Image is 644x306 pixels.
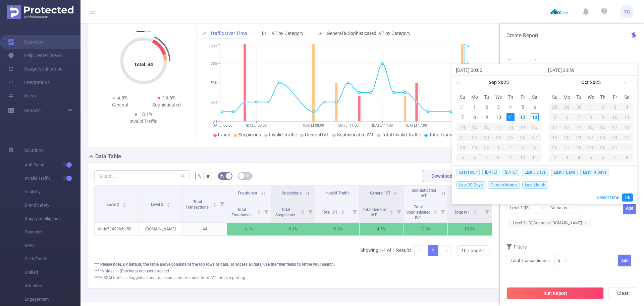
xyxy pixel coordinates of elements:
td: October 20, 2025 [561,132,573,142]
span: % [198,173,201,179]
span: Total Transactions [429,132,468,137]
div: 3 [561,154,573,162]
div: 25 [504,133,517,141]
span: We [585,94,597,100]
td: October 16, 2025 [597,122,609,132]
span: Passport [25,225,80,239]
th: Tue [481,92,493,102]
span: Anti-Fraud [25,158,80,172]
td: October 28, 2025 [573,142,585,152]
th: Fri [609,92,621,102]
span: Current Month [488,181,520,189]
div: 31 [609,143,621,151]
span: Sa [529,94,541,100]
a: Reports [24,104,41,117]
span: Th [597,94,609,100]
a: Usage Notification [8,62,63,76]
div: 6 [597,154,609,162]
span: Click Fraud [25,252,80,266]
span: Last 14 Days [580,169,609,176]
td: September 7, 2025 [457,112,469,122]
button: 2 [146,31,151,32]
span: Su [549,94,561,100]
tspan: 100% [209,44,217,49]
td: October 18, 2025 [621,122,633,132]
tspan: [DATE] 14:00 [372,123,393,128]
div: 2 [597,103,609,111]
td: October 10, 2025 [517,152,529,163]
div: Contains [550,203,572,214]
img: Protected Media [7,5,73,19]
td: September 6, 2025 [529,102,541,112]
button: Add [618,255,631,266]
span: [DATE] [482,169,499,176]
div: 24 [493,133,505,141]
button: Add [623,202,636,214]
i: icon: bg-colors [220,174,224,178]
span: General & Sophisticated IVT by Category [327,31,411,36]
th: Fri [517,92,529,102]
td: October 6, 2025 [469,152,481,163]
i: icon: down [564,259,568,263]
td: September 4, 2025 [504,102,517,112]
td: October 7, 2025 [481,152,493,163]
td: October 5, 2025 [549,112,561,122]
div: 16 [597,123,609,131]
td: September 11, 2025 [504,112,517,122]
th: Sun [549,92,561,102]
div: 15 [469,123,481,131]
span: # [207,173,210,179]
input: Start date [456,66,541,74]
td: September 14, 2025 [457,122,469,132]
tspan: [DATE] 11:00 [337,123,358,128]
td: November 2, 2025 [549,152,561,163]
div: 5 [549,113,561,121]
i: icon: right [444,249,448,253]
div: 12 [549,123,561,131]
div: 5 [585,154,597,162]
td: October 9, 2025 [597,112,609,122]
div: Sophisticated [144,101,190,108]
div: 10 [517,154,529,162]
td: October 11, 2025 [529,152,541,163]
div: 25 [621,133,633,141]
a: Next month (PageDown) [621,76,627,89]
h2: Data Table [95,152,121,161]
div: 18 [504,123,517,131]
td: October 8, 2025 [585,112,597,122]
div: 1 [493,143,505,151]
div: 3 [494,103,502,111]
div: ≥ [558,255,565,266]
div: 9 [504,154,517,162]
div: 1 [585,103,597,111]
tspan: 50% [211,81,217,85]
div: 28 [549,103,561,111]
td: October 29, 2025 [585,142,597,152]
div: 10 [609,113,621,121]
div: 19 [549,133,561,141]
li: 1 [428,245,438,256]
a: 2025 [497,76,509,89]
td: November 8, 2025 [621,152,633,163]
span: General IVT [305,132,329,137]
div: 29 [469,143,481,151]
td: September 30, 2025 [481,142,493,152]
td: September 26, 2025 [517,132,529,142]
div: 1 [621,143,633,151]
span: Supply Intelligence [25,212,80,225]
td: September 22, 2025 [469,132,481,142]
div: 28 [573,143,585,151]
span: Sophisticated IVT [337,132,374,137]
i: icon: bar-chart [262,31,267,36]
tspan: [DATE] 03:00 [246,123,267,128]
span: IVT by Category [270,31,304,36]
div: 16 [481,123,493,131]
div: 6 [531,103,539,111]
span: Unified [25,266,80,279]
span: Last Hour [457,169,480,176]
td: October 3, 2025 [609,102,621,112]
input: Search... [94,170,190,181]
div: 23 [481,133,493,141]
div: 29 [561,103,573,111]
div: 27 [529,133,541,141]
